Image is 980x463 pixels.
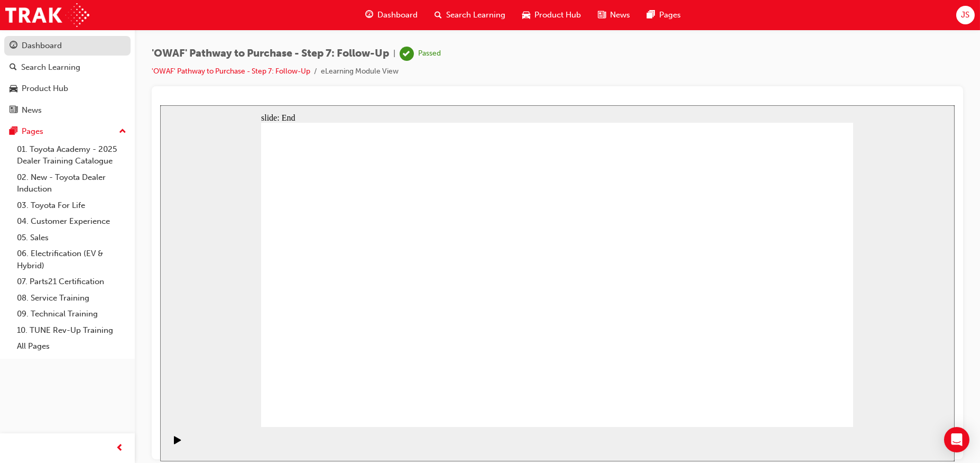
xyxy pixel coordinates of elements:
span: Product Hub [534,9,581,21]
a: 09. Technical Training [13,306,131,322]
a: All Pages [13,338,131,355]
span: car-icon [522,8,530,22]
span: Dashboard [377,9,418,21]
div: Dashboard [22,40,62,52]
div: Search Learning [21,61,80,74]
a: car-iconProduct Hub [514,4,589,26]
a: 02. New - Toyota Dealer Induction [13,169,131,197]
a: 06. Electrification (EV & Hybrid) [13,246,131,274]
a: guage-iconDashboard [357,4,426,26]
span: guage-icon [365,8,373,22]
button: Play (Ctrl+Alt+P) [5,330,23,348]
button: Pages [4,122,131,141]
a: pages-iconPages [639,4,689,26]
span: News [610,9,630,21]
div: News [22,104,42,116]
div: playback controls [5,322,23,356]
span: news-icon [598,8,606,22]
a: 04. Customer Experience [13,213,131,230]
a: 03. Toyota For Life [13,197,131,214]
span: Search Learning [446,9,505,21]
span: up-icon [119,125,126,139]
span: news-icon [10,106,17,115]
span: | [393,48,395,60]
a: 05. Sales [13,230,131,246]
span: car-icon [10,84,17,94]
button: JS [956,6,975,24]
span: JS [961,9,969,21]
span: guage-icon [10,41,17,51]
span: 'OWAF' Pathway to Purchase - Step 7: Follow-Up [152,48,389,60]
span: prev-icon [116,442,124,455]
button: DashboardSearch LearningProduct HubNews [4,34,131,122]
a: news-iconNews [589,4,639,26]
a: 07. Parts21 Certification [13,274,131,290]
a: 10. TUNE Rev-Up Training [13,322,131,339]
div: Passed [418,49,441,59]
span: pages-icon [647,8,655,22]
div: Open Intercom Messenger [944,427,969,452]
span: search-icon [434,8,442,22]
span: learningRecordVerb_PASS-icon [400,47,414,61]
a: 01. Toyota Academy - 2025 Dealer Training Catalogue [13,141,131,169]
a: search-iconSearch Learning [426,4,514,26]
span: search-icon [10,63,17,72]
span: Pages [659,9,681,21]
a: Product Hub [4,79,131,98]
span: pages-icon [10,127,17,137]
a: Dashboard [4,36,131,56]
li: eLearning Module View [321,66,399,78]
img: Trak [5,3,89,27]
div: Pages [22,125,43,138]
a: 08. Service Training [13,290,131,306]
a: 'OWAF' Pathway to Purchase - Step 7: Follow-Up [152,67,310,76]
div: Product Hub [22,83,68,95]
a: News [4,101,131,120]
a: Search Learning [4,58,131,77]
